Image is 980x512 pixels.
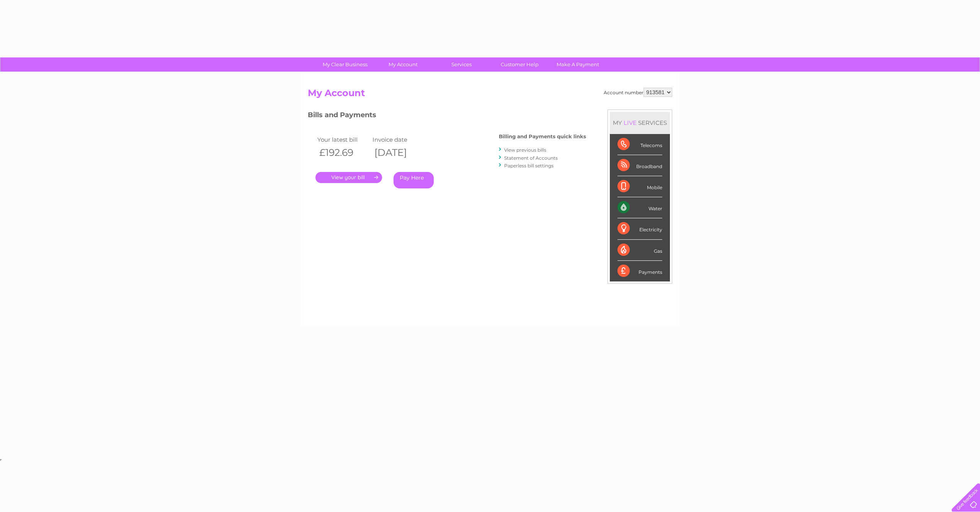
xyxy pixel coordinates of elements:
[504,163,554,168] a: Paperless bill settings
[617,197,662,218] div: Water
[315,172,382,183] a: .
[617,134,662,155] div: Telecoms
[394,172,434,188] a: Pay Here
[504,155,558,161] a: Statement of Accounts
[546,57,609,72] a: Make A Payment
[617,155,662,176] div: Broadband
[617,240,662,261] div: Gas
[504,147,546,153] a: View previous bills
[308,88,672,102] h2: My Account
[315,134,371,145] td: Your latest bill
[371,134,426,145] td: Invoice date
[430,57,493,72] a: Services
[488,57,551,72] a: Customer Help
[610,112,670,134] div: MY SERVICES
[499,134,586,139] h4: Billing and Payments quick links
[308,110,586,123] h3: Bills and Payments
[617,176,662,197] div: Mobile
[622,119,638,126] div: LIVE
[371,145,426,160] th: [DATE]
[315,145,371,160] th: £192.69
[604,88,672,97] div: Account number
[617,261,662,281] div: Payments
[314,57,377,72] a: My Clear Business
[372,57,435,72] a: My Account
[617,218,662,239] div: Electricity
